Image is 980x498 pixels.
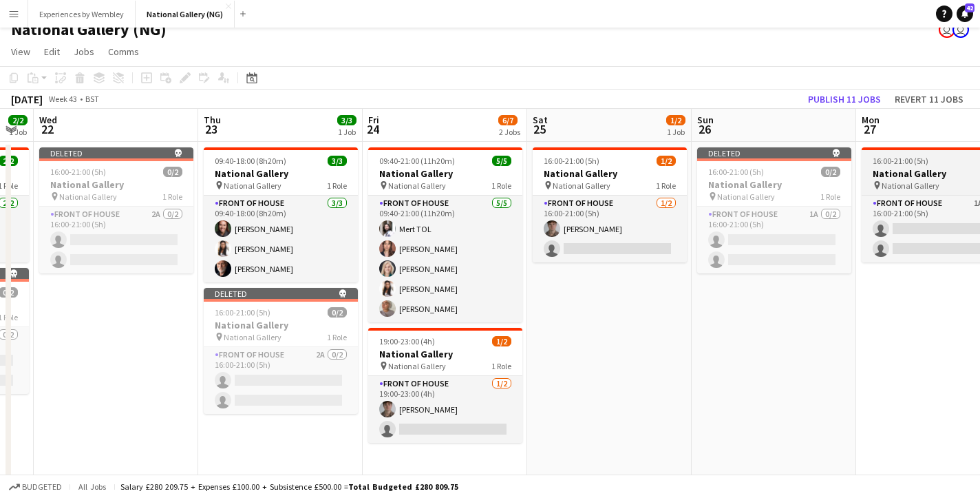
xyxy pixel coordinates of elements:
h3: National Gallery [368,167,522,180]
button: Revert 11 jobs [889,90,969,108]
app-job-card: 16:00-21:00 (5h)1/2National Gallery National Gallery1 RoleFront of House1/216:00-21:00 (5h)[PERSO... [533,147,687,262]
span: National Gallery [224,332,281,342]
button: Budgeted [7,479,64,495]
span: 23 [202,121,221,137]
h1: National Gallery (NG) [11,19,167,40]
a: Jobs [68,43,100,61]
app-card-role: Front of House1A0/216:00-21:00 (5h) [697,207,851,273]
div: Deleted [39,147,193,158]
span: View [11,45,30,58]
a: Edit [39,43,65,61]
span: National Gallery [388,361,446,371]
span: Week 43 [45,94,80,104]
div: Deleted 16:00-21:00 (5h)0/2National Gallery National Gallery1 RoleFront of House1A0/216:00-21:00 ... [697,147,851,273]
span: 42 [965,3,974,12]
span: 16:00-21:00 (5h) [708,167,764,177]
span: National Gallery [224,180,281,191]
span: 1 Role [162,191,182,202]
span: 16:00-21:00 (5h) [544,156,599,166]
app-user-avatar: Claudia Lewis [939,21,955,38]
button: Publish 11 jobs [802,90,886,108]
app-card-role: Front of House3/309:40-18:00 (8h20m)[PERSON_NAME][PERSON_NAME][PERSON_NAME] [204,196,358,282]
span: National Gallery [717,191,775,202]
span: 0/2 [163,167,182,177]
span: 1 Role [820,191,840,202]
span: Wed [39,114,57,126]
h3: National Gallery [204,319,358,331]
span: All jobs [76,481,109,492]
button: Experiences by Wembley [28,1,136,28]
span: 1/2 [492,336,511,346]
span: 1 Role [327,180,347,191]
span: 2/2 [8,115,28,125]
a: View [6,43,36,61]
span: National Gallery [553,180,610,191]
span: Mon [862,114,880,126]
div: [DATE] [11,92,43,106]
div: 2 Jobs [499,127,520,137]
span: 16:00-21:00 (5h) [873,156,928,166]
span: National Gallery [59,191,117,202]
a: 42 [957,6,973,22]
span: 26 [695,121,714,137]
div: 1 Job [338,127,356,137]
app-job-card: 19:00-23:00 (4h)1/2National Gallery National Gallery1 RoleFront of House1/219:00-23:00 (4h)[PERSO... [368,328,522,443]
span: 09:40-18:00 (8h20m) [215,156,286,166]
span: 16:00-21:00 (5h) [215,307,270,318]
span: 27 [860,121,880,137]
span: National Gallery [388,180,446,191]
span: 19:00-23:00 (4h) [379,336,435,346]
h3: National Gallery [368,348,522,360]
span: National Gallery [882,180,939,191]
span: 0/2 [328,307,347,318]
span: Sat [533,114,548,126]
span: 0/2 [821,167,840,177]
span: Jobs [74,45,94,58]
h3: National Gallery [204,167,358,180]
span: Comms [108,45,139,58]
h3: National Gallery [39,178,193,191]
span: 1/2 [657,156,676,166]
div: 1 Job [667,127,685,137]
span: Edit [44,45,60,58]
span: 6/7 [498,115,518,125]
span: 1/2 [666,115,685,125]
app-card-role: Front of House1/219:00-23:00 (4h)[PERSON_NAME] [368,376,522,443]
app-job-card: 09:40-21:00 (11h20m)5/5National Gallery National Gallery1 RoleFront of House5/509:40-21:00 (11h20... [368,147,522,322]
app-card-role: Front of House5/509:40-21:00 (11h20m)Mert TOL[PERSON_NAME][PERSON_NAME][PERSON_NAME][PERSON_NAME] [368,196,522,322]
span: 5/5 [492,156,511,166]
a: Comms [103,43,145,61]
app-job-card: Deleted 16:00-21:00 (5h)0/2National Gallery National Gallery1 RoleFront of House2A0/216:00-21:00 ... [39,147,193,273]
span: 24 [366,121,379,137]
span: 22 [37,121,57,137]
span: 3/3 [328,156,347,166]
h3: National Gallery [697,178,851,191]
div: Deleted [204,288,358,299]
span: 1 Role [656,180,676,191]
span: 1 Role [327,332,347,342]
span: Total Budgeted £280 809.75 [348,481,458,492]
app-card-role: Front of House1/216:00-21:00 (5h)[PERSON_NAME] [533,196,687,262]
span: Thu [204,114,221,126]
span: 1 Role [491,361,511,371]
span: 16:00-21:00 (5h) [50,167,106,177]
div: Salary £280 209.75 + Expenses £100.00 + Subsistence £500.00 = [120,481,458,492]
span: Budgeted [22,482,62,492]
span: 1 Role [491,180,511,191]
button: National Gallery (NG) [136,1,235,28]
app-card-role: Front of House2A0/216:00-21:00 (5h) [39,207,193,273]
div: Deleted [697,147,851,158]
app-card-role: Front of House2A0/216:00-21:00 (5h) [204,347,358,414]
span: 3/3 [337,115,356,125]
app-user-avatar: Gus Gordon [952,21,969,38]
h3: National Gallery [533,167,687,180]
app-job-card: 09:40-18:00 (8h20m)3/3National Gallery National Gallery1 RoleFront of House3/309:40-18:00 (8h20m)... [204,147,358,282]
div: 1 Job [9,127,27,137]
app-job-card: Deleted 16:00-21:00 (5h)0/2National Gallery National Gallery1 RoleFront of House2A0/216:00-21:00 ... [204,288,358,414]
